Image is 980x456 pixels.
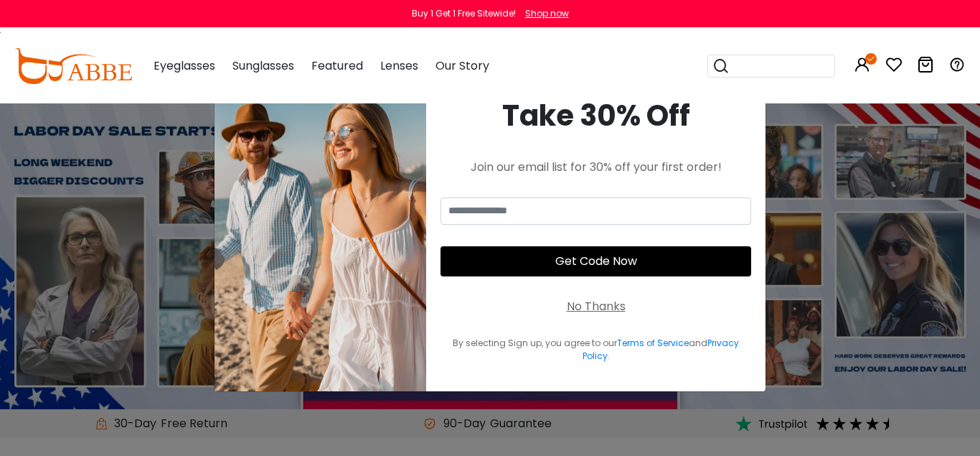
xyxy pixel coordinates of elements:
div: Shop now [525,7,569,20]
button: Get Code Now [440,246,751,276]
div: Buy 1 Get 1 Free Sitewide! [412,7,516,20]
span: Featured [311,57,363,74]
a: Terms of Service [617,337,689,349]
img: welcome [215,65,426,391]
span: Our Story [435,57,489,74]
div: Take 30% Off [440,94,751,137]
img: abbeglasses.com [14,48,132,84]
span: Sunglasses [232,57,294,74]
span: Eyeglasses [154,57,215,74]
a: Shop now [518,7,569,19]
span: Lenses [380,57,418,74]
div: No Thanks [567,298,626,315]
a: Privacy Policy [583,337,740,362]
div: Join our email list for 30% off your first order! [440,159,751,176]
div: By selecting Sign up, you agree to our and . [440,337,751,363]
